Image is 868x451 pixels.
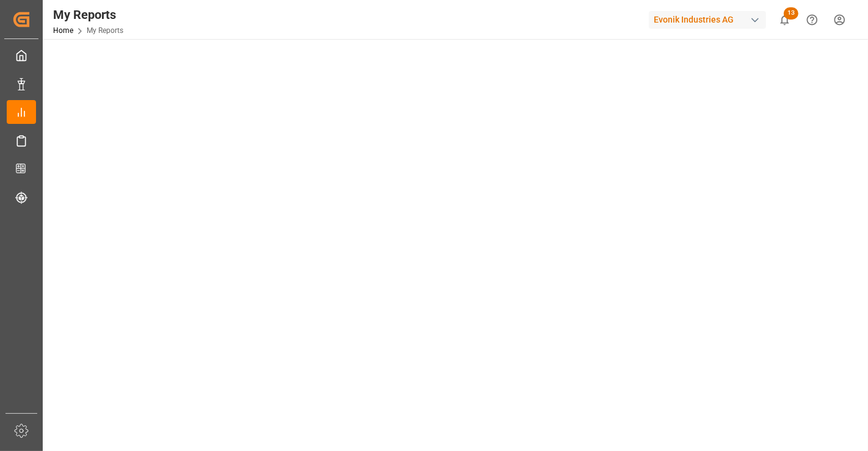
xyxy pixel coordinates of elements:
div: My Reports [53,5,123,24]
button: show 13 new notifications [771,6,798,34]
span: 13 [784,7,798,20]
div: Evonik Industries AG [649,11,766,29]
button: Help Center [798,6,826,34]
button: Evonik Industries AG [649,8,771,31]
a: Home [53,26,73,35]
